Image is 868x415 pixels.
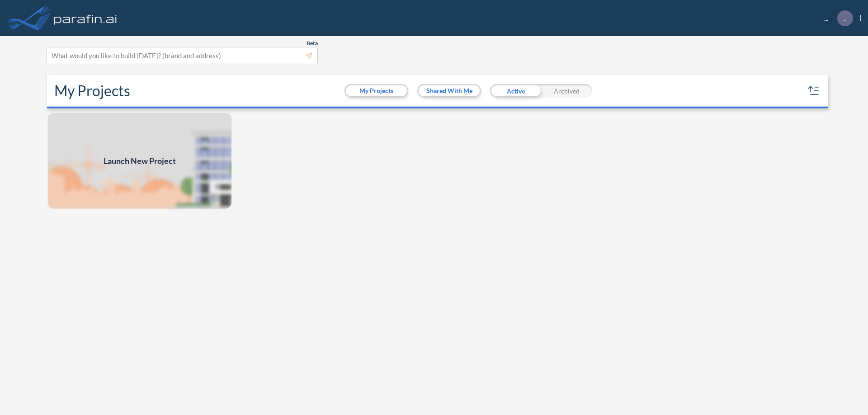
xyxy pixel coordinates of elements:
[807,84,821,98] button: sort
[47,112,232,210] a: Launch New Project
[490,84,541,98] div: Active
[54,82,130,99] h2: My Projects
[47,112,232,210] img: add
[52,9,119,27] img: logo
[419,85,480,96] button: Shared With Me
[307,40,318,47] span: Beta
[811,10,861,26] div: ...
[104,155,176,167] span: Launch New Project
[346,85,407,96] button: My Projects
[844,14,846,22] p: .
[541,84,592,98] div: Archived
